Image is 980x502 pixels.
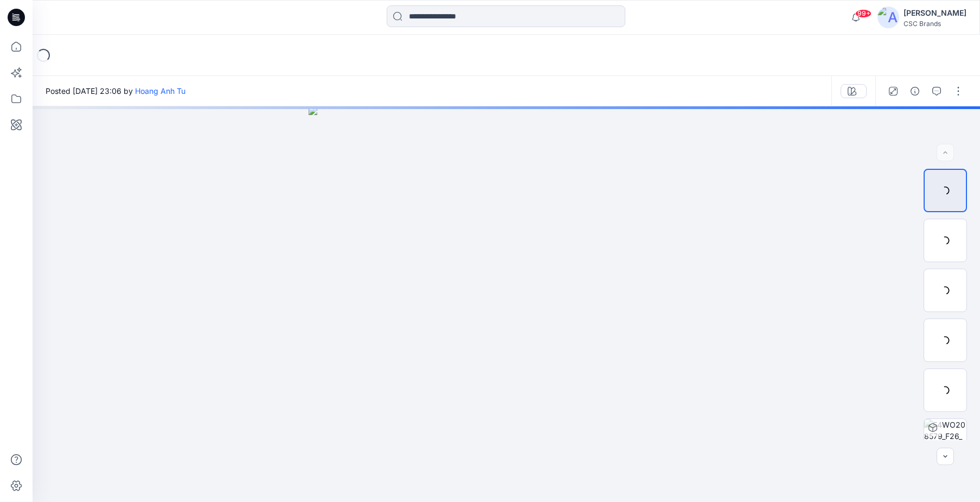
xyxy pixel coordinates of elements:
[924,419,966,461] img: F4WO208579_F26_PAREG_VP2 Colorway 1
[904,7,966,20] div: [PERSON_NAME]
[309,106,704,502] img: eyJhbGciOiJIUzI1NiIsImtpZCI6IjAiLCJzbHQiOiJzZXMiLCJ0eXAiOiJKV1QifQ.eyJkYXRhIjp7InR5cGUiOiJzdG9yYW...
[855,9,872,18] span: 99+
[135,86,185,96] a: Hoang Anh Tu
[877,7,899,28] img: avatar
[46,85,185,97] span: Posted [DATE] 23:06 by
[906,82,924,100] button: Details
[904,20,966,28] div: CSC Brands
